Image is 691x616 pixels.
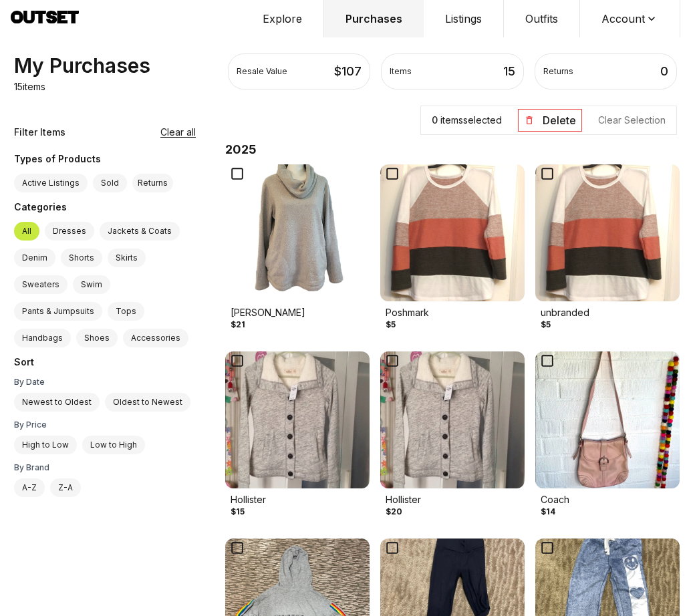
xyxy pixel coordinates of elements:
div: $14 [541,506,555,517]
div: Poshmark [386,306,519,319]
div: Items [390,66,412,77]
span: 0 [432,114,438,126]
div: Categories [14,200,196,216]
div: 15 [503,62,515,81]
img: Product Image [225,164,370,301]
div: Hollister [386,493,519,506]
label: Oldest to Newest [105,393,190,412]
button: Product ImageHollister$20 [380,351,525,522]
label: Tops [108,302,144,321]
button: Clear all [160,126,196,139]
button: Product Imageunbranded$5 [535,164,680,335]
button: Product Image[PERSON_NAME]$21 [225,164,370,335]
div: $ 107 [334,62,362,81]
div: $20 [386,506,402,517]
img: Product Image [380,164,525,301]
div: Hollister [231,493,364,506]
p: item s selected [432,114,502,127]
div: Filter Items [14,126,65,139]
label: Active Listings [14,174,88,192]
label: Skirts [108,249,146,267]
img: Product Image [535,164,680,301]
div: $5 [386,319,396,330]
button: Product ImageCoach$14 [535,351,680,522]
div: 0 [660,62,668,81]
div: [PERSON_NAME] [231,306,364,319]
label: Denim [14,249,55,267]
div: $15 [231,506,245,517]
label: Shorts [61,249,102,267]
label: Newest to Oldest [14,393,100,412]
label: Shoes [76,329,118,347]
div: By Brand [14,462,196,473]
button: Delete [518,109,582,132]
button: Returns [132,174,173,192]
label: Dresses [45,222,94,241]
button: Product ImagePoshmark$5 [380,164,525,335]
div: Coach [541,493,674,506]
div: By Date [14,377,196,388]
div: $5 [541,319,551,330]
img: Product Image [535,351,680,488]
div: unbranded [541,306,674,319]
button: Product ImageHollister$15 [225,351,370,522]
button: Clear Selection [598,114,666,127]
img: Product Image [225,351,370,488]
div: Sort [14,355,196,371]
img: Product Image [380,351,525,488]
div: Returns [543,66,573,77]
h2: 2025 [225,140,680,159]
p: 15 items [14,80,45,94]
div: Types of Products [14,152,196,168]
div: By Price [14,420,196,430]
label: Jackets & Coats [100,222,180,241]
label: Low to High [82,436,145,454]
label: High to Low [14,436,77,454]
div: Resale Value [237,66,287,77]
label: Swim [73,275,110,294]
div: $21 [231,319,245,330]
label: Sweaters [14,275,67,294]
label: Pants & Jumpsuits [14,302,102,321]
label: All [14,222,39,241]
label: A-Z [14,478,45,497]
label: Sold [93,174,127,192]
label: Handbags [14,329,71,347]
label: Accessories [123,329,188,347]
label: Z-A [50,478,81,497]
div: My Purchases [14,53,150,78]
